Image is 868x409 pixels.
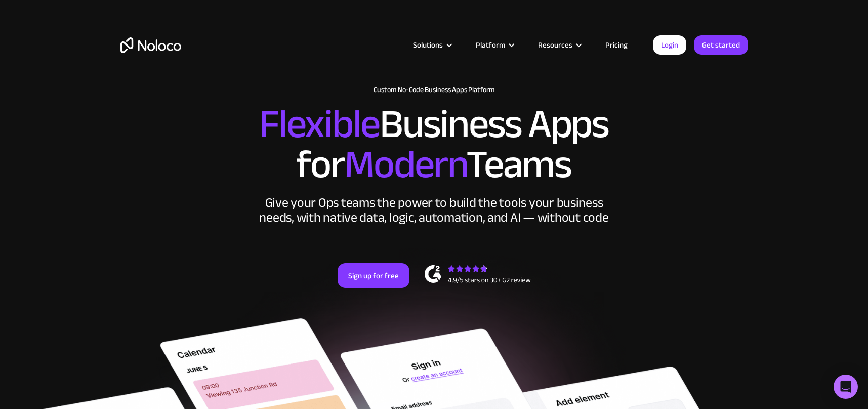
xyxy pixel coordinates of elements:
div: Open Intercom Messenger [834,375,858,399]
h2: Business Apps for Teams [120,104,748,185]
div: Solutions [413,38,443,52]
a: home [120,37,181,53]
a: Login [653,35,686,55]
div: Resources [538,38,572,52]
div: Resources [525,38,593,52]
div: Solutions [400,38,463,52]
div: Platform [463,38,525,52]
a: Sign up for free [338,263,409,288]
a: Get started [694,35,748,55]
span: Flexible [259,86,380,162]
a: Pricing [593,38,640,52]
div: Give your Ops teams the power to build the tools your business needs, with native data, logic, au... [257,195,611,225]
div: Platform [476,38,505,52]
span: Modern [344,127,466,202]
